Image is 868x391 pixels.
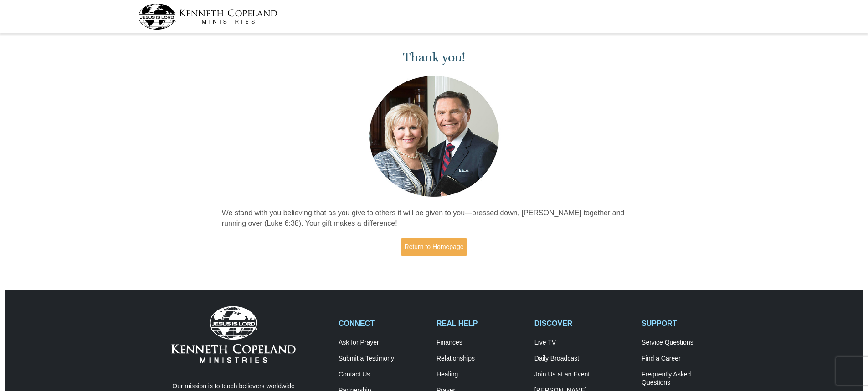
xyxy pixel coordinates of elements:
h2: CONNECT [339,319,427,328]
h2: REAL HELP [437,319,525,328]
a: Find a Career [642,355,730,363]
a: Live TV [534,339,632,347]
h2: SUPPORT [642,319,730,328]
a: Frequently AskedQuestions [642,371,730,387]
img: Kenneth Copeland Ministries [171,306,296,363]
a: Join Us at an Event [534,371,632,379]
a: Finances [437,339,525,347]
a: Return to Homepage [401,238,468,256]
a: Healing [437,371,525,379]
a: Contact Us [339,371,427,379]
img: Kenneth and Gloria [367,74,501,199]
a: Ask for Prayer [339,339,427,347]
img: kcm-header-logo.svg [138,4,277,30]
a: Daily Broadcast [534,355,632,363]
a: Service Questions [642,339,730,347]
h2: DISCOVER [534,319,632,328]
p: We stand with you believing that as you give to others it will be given to you—pressed down, [PER... [222,208,647,229]
a: Relationships [437,355,525,363]
h1: Thank you! [222,50,647,65]
a: Submit a Testimony [339,355,427,363]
